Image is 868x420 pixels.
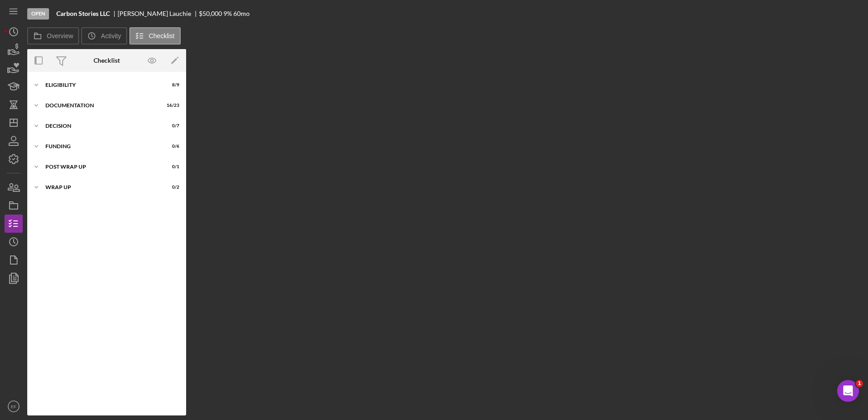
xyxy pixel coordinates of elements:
[45,82,157,88] div: Eligibility
[837,380,859,402] iframe: Intercom live chat
[5,397,23,415] button: EF
[163,123,179,129] div: 0 / 7
[118,10,199,17] div: [PERSON_NAME] Lauchie
[47,32,73,40] label: Overview
[163,164,179,170] div: 0 / 1
[45,144,157,149] div: Funding
[163,144,179,149] div: 0 / 6
[27,27,79,45] button: Overview
[199,10,222,17] span: $50,000
[56,10,110,17] b: Carbon Stories LLC
[163,103,179,108] div: 16 / 23
[233,10,250,17] div: 60 mo
[94,57,120,64] div: Checklist
[45,185,157,190] div: Wrap up
[45,123,157,129] div: Decision
[45,103,157,108] div: Documentation
[101,32,121,40] label: Activity
[129,27,181,45] button: Checklist
[11,404,16,409] text: EF
[81,27,127,45] button: Activity
[856,380,863,387] span: 1
[27,8,49,20] div: Open
[163,82,179,88] div: 8 / 9
[149,32,175,40] label: Checklist
[45,164,157,170] div: Post Wrap Up
[223,10,232,17] div: 9 %
[163,185,179,190] div: 0 / 2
